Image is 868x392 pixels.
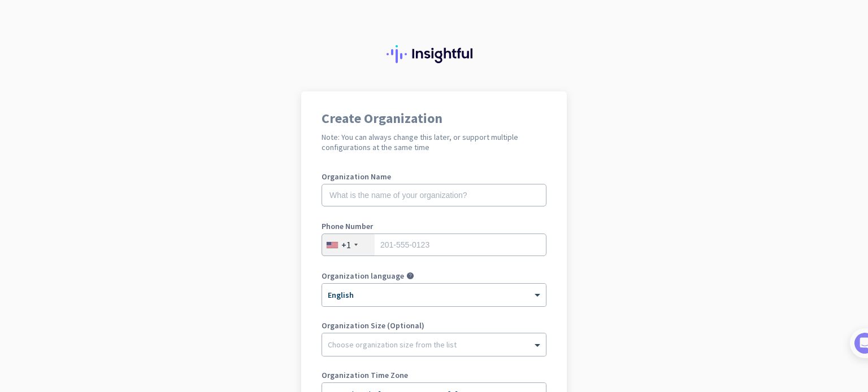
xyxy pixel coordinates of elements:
[322,234,546,256] input: 201-555-0123
[322,371,546,379] label: Organization Time Zone
[322,173,546,180] label: Organization Name
[322,321,546,329] label: Organization Size (Optional)
[322,132,546,152] h2: Note: You can always change this later, or support multiple configurations at the same time
[322,184,546,206] input: What is the name of your organization?
[341,239,351,250] div: +1
[406,272,414,280] i: help
[322,112,546,125] h1: Create Organization
[387,45,481,63] img: Insightful
[322,222,546,230] label: Phone Number
[322,272,404,280] label: Organization language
